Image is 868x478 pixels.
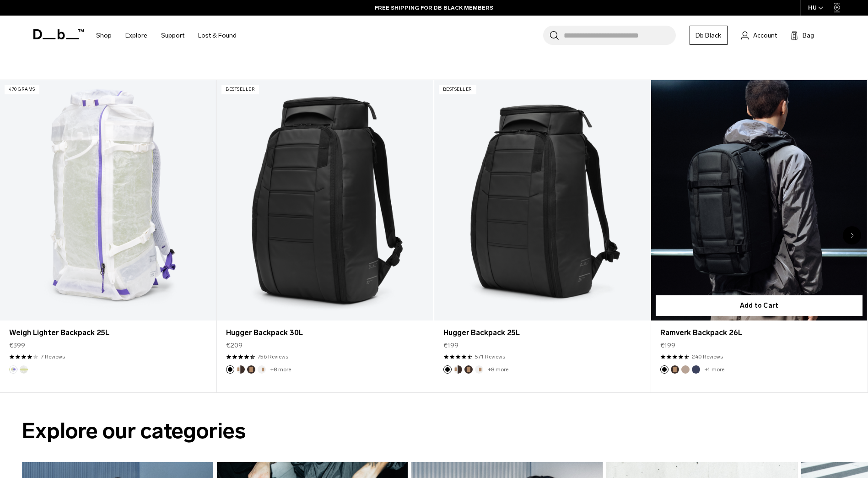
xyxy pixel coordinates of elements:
[434,80,650,320] a: Hugger Backpack 25L
[9,341,25,350] span: €399
[660,341,675,350] span: €199
[488,366,508,373] a: +8 more
[125,19,147,52] a: Explore
[741,30,777,41] a: Account
[226,365,234,374] button: Black Out
[692,365,700,374] button: Blue Hour
[660,327,858,338] a: Ramverk Backpack 26L
[651,80,868,393] div: 4 / 20
[258,353,288,361] a: 756 reviews
[9,365,17,374] button: Aurora
[41,353,65,361] a: 7 reviews
[20,365,28,374] button: Diffusion
[198,19,237,52] a: Lost & Found
[651,80,867,320] a: Ramverk Backpack 26L
[464,365,473,374] button: Espresso
[660,365,669,374] button: Black Out
[96,19,112,52] a: Shop
[753,31,777,40] span: Account
[9,327,207,338] a: Weigh Lighter Backpack 25L
[843,226,861,244] div: Next slide
[161,19,184,52] a: Support
[439,85,476,94] p: Bestseller
[475,365,483,374] button: Oatmilk
[443,341,458,350] span: €199
[5,85,39,94] p: 470 grams
[221,85,259,94] p: Bestseller
[705,366,724,373] a: +1 more
[226,327,424,338] a: Hugger Backpack 30L
[692,353,723,361] a: 240 reviews
[656,295,863,316] button: Add to Cart
[690,26,728,45] a: Db Black
[443,327,641,338] a: Hugger Backpack 25L
[247,365,255,374] button: Espresso
[226,341,243,350] span: €209
[217,80,433,320] a: Hugger Backpack 30L
[671,365,679,374] button: Espresso
[89,16,243,55] nav: Main Navigation
[803,31,814,40] span: Bag
[475,353,505,361] a: 571 reviews
[22,415,846,447] h2: Explore our categories
[258,365,266,374] button: Oatmilk
[443,365,452,374] button: Black Out
[270,366,291,373] a: +8 more
[454,365,462,374] button: Cappuccino
[375,4,493,12] a: FREE SHIPPING FOR DB BLACK MEMBERS
[217,80,434,393] div: 2 / 20
[237,365,245,374] button: Cappuccino
[681,365,690,374] button: Fogbow Beige
[434,80,651,393] div: 3 / 20
[791,30,814,41] button: Bag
